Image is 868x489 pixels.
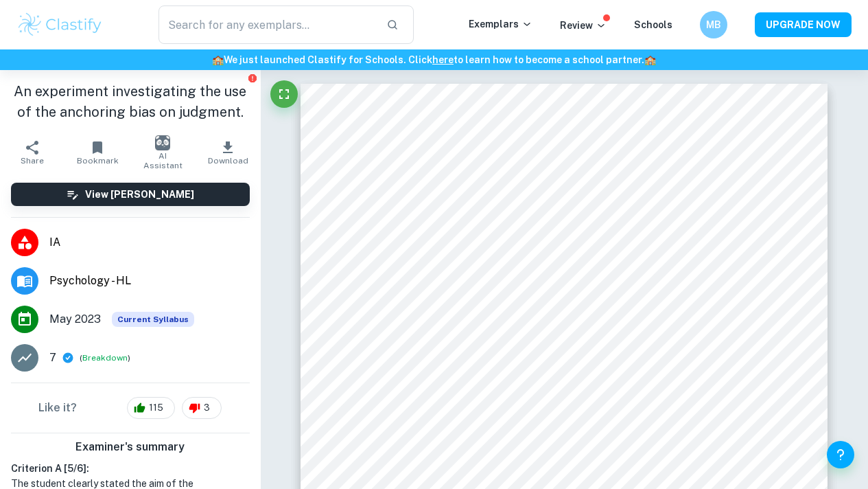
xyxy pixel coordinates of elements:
[16,11,104,38] img: Clastify logo
[560,18,607,33] p: Review
[469,16,532,32] p: Exemplars
[82,352,128,364] button: Breakdown
[196,133,261,172] button: Download
[634,19,672,30] a: Schools
[700,11,727,38] button: MB
[49,273,250,289] span: Psychology - HL
[80,352,130,365] span: ( )
[112,312,194,327] div: This exemplar is based on the current syllabus. Feel free to refer to it for inspiration/ideas wh...
[706,17,722,32] h6: MB
[182,397,222,419] div: 3
[49,311,101,328] span: May 2023
[11,461,250,476] h6: Criterion A [ 5 / 6 ]:
[159,5,375,44] input: Search for any exemplars...
[141,401,171,415] span: 115
[85,187,194,202] h6: View [PERSON_NAME]
[11,183,250,206] button: View [PERSON_NAME]
[130,133,196,172] button: AI Assistant
[38,400,77,416] h6: Like it?
[208,156,248,166] span: Download
[644,54,656,65] span: 🏫
[112,312,194,327] span: Current Syllabus
[827,441,854,468] button: Help and Feedback
[49,350,56,366] p: 7
[127,397,175,419] div: 115
[49,234,250,251] span: IA
[21,156,44,166] span: Share
[11,81,250,122] h1: An experiment investigating the use of the anchoring bias on judgment.
[77,156,119,166] span: Bookmark
[196,401,218,415] span: 3
[3,52,865,67] h6: We just launched Clastify for Schools. Click to learn how to become a school partner.
[65,133,130,172] button: Bookmark
[212,54,224,65] span: 🏫
[155,135,170,150] img: AI Assistant
[5,439,255,455] h6: Examiner's summary
[248,73,258,83] button: Report issue
[139,151,187,170] span: AI Assistant
[755,12,852,37] button: UPGRADE NOW
[432,54,454,65] a: here
[270,80,298,108] button: Fullscreen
